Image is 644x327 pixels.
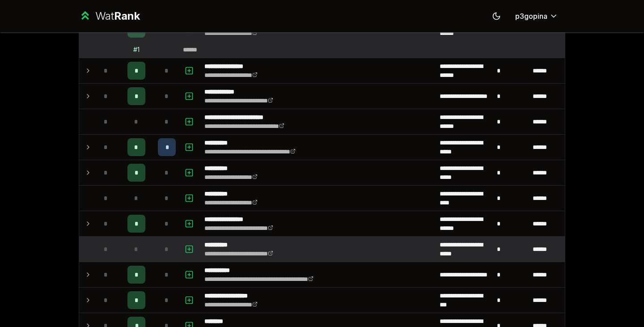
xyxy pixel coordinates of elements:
[114,9,140,22] span: Rank
[515,11,547,21] span: p3gopina
[508,8,565,24] button: p3gopina
[95,9,140,23] div: Wat
[133,45,140,54] div: # 1
[79,9,140,23] a: WatRank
